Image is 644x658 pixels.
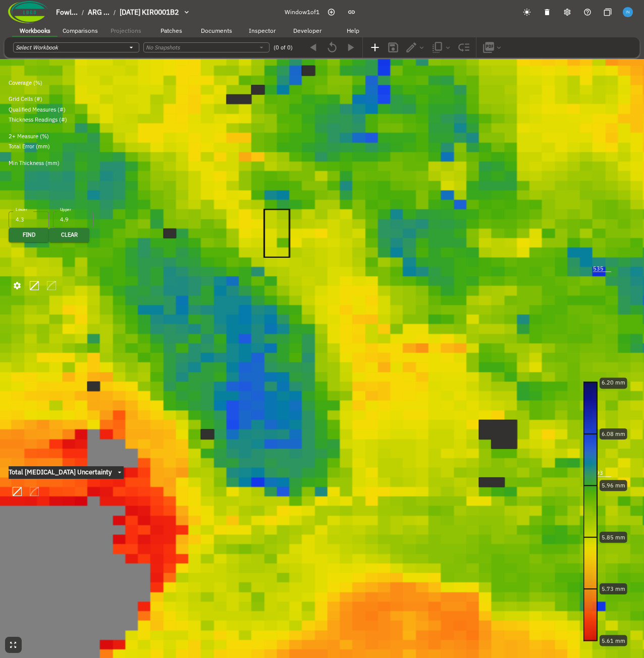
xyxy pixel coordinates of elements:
button: breadcrumb [52,4,199,21]
span: Workbooks [20,27,50,34]
span: Find [23,230,35,240]
text: 5.73 mm [602,585,625,592]
li: / [114,8,116,17]
span: Window 1 of 1 [285,8,319,17]
span: Fowl... [56,8,78,17]
i: Select Workbook [16,44,58,51]
span: Developer [293,27,321,34]
span: Inspector [249,27,276,34]
span: ARG ... [88,8,110,17]
span: [DATE] KIR0001B2 [120,8,179,17]
label: Lower [16,207,27,213]
text: 5.96 mm [602,482,625,489]
span: Qualified Measures (#) [9,106,66,113]
img: Company Logo [8,1,48,23]
text: 6.08 mm [602,430,625,437]
button: Clear [49,228,89,242]
span: Thickness Readings (#) [9,116,67,123]
text: 5.61 mm [602,637,625,644]
span: (0 of 0) [274,43,293,52]
span: Total Error (mm) [9,143,50,150]
span: 2+ Measure (%) [9,133,49,140]
button: Find [9,228,49,242]
li: / [82,8,84,17]
img: f6ffcea323530ad0f5eeb9c9447a59c5 [623,7,632,17]
text: 6.20 mm [602,379,625,386]
i: No Snapshots [146,44,180,51]
span: Documents [201,27,232,34]
span: Total [MEDICAL_DATA] Uncertainty [9,468,112,476]
span: Clear [61,230,78,240]
text: 5.85 mm [602,534,625,541]
label: Upper [60,207,71,213]
span: Patches [160,27,182,34]
span: Comparisons [63,27,98,34]
span: Help [347,27,359,34]
span: Min Thickness (mm) [9,159,60,167]
span: Grid Cells (#) [9,95,42,102]
nav: breadcrumb [56,7,179,18]
span: Coverage (%) [9,79,42,86]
